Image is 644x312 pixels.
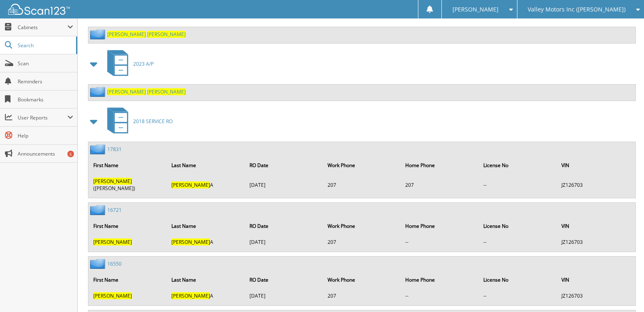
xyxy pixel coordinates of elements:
span: Announcements [18,150,73,157]
td: [DATE] [245,235,323,249]
td: -- [479,235,556,249]
span: [PERSON_NAME] [171,239,210,245]
td: A [167,289,245,303]
span: Cabinets [18,24,67,31]
span: [PERSON_NAME] [93,239,132,245]
td: 207 [323,289,401,303]
span: [PERSON_NAME] [107,31,146,38]
span: [PERSON_NAME] [147,31,186,38]
a: 17831 [107,146,122,153]
img: folder2.png [90,205,107,215]
span: Reminders [18,78,73,85]
td: JZ126703 [557,235,635,249]
th: Last Name [167,271,245,288]
a: 2023 A/P [102,48,154,80]
th: Home Phone [401,218,478,234]
td: 207 [323,174,401,195]
th: RO Date [245,271,323,288]
th: Home Phone [401,157,478,174]
span: [PERSON_NAME] [452,7,499,12]
th: Work Phone [323,218,401,234]
th: Last Name [167,157,245,174]
span: 2018 SERVICE RO [133,118,173,125]
a: [PERSON_NAME] [PERSON_NAME] [107,88,186,95]
td: -- [401,235,478,249]
th: RO Date [245,218,323,234]
td: ([PERSON_NAME]) [89,174,166,195]
th: VIN [557,157,635,174]
img: folder2.png [90,29,107,39]
span: Search [18,42,72,49]
th: License No [479,218,556,234]
span: Bookmarks [18,96,73,103]
a: 16550 [107,260,122,267]
th: Work Phone [323,157,401,174]
span: User Reports [18,114,67,121]
th: Home Phone [401,271,478,288]
th: RO Date [245,157,323,174]
span: [PERSON_NAME] [171,181,210,188]
th: VIN [557,271,635,288]
td: JZ126703 [557,174,635,195]
span: [PERSON_NAME] [147,88,186,95]
a: 2018 SERVICE RO [102,105,173,138]
th: First Name [89,157,166,174]
div: 6 [67,151,74,157]
th: First Name [89,218,166,234]
td: JZ126703 [557,289,635,303]
th: First Name [89,271,166,288]
th: VIN [557,218,635,234]
img: folder2.png [90,259,107,269]
iframe: Chat Widget [603,273,644,312]
td: -- [401,289,478,303]
td: A [167,174,245,195]
span: Help [18,132,73,139]
td: -- [479,289,556,303]
span: Valley Motors Inc ([PERSON_NAME]) [528,7,626,12]
th: Work Phone [323,271,401,288]
th: License No [479,157,556,174]
td: [DATE] [245,174,323,195]
td: [DATE] [245,289,323,303]
span: [PERSON_NAME] [93,292,132,299]
span: [PERSON_NAME] [93,178,132,185]
td: 207 [401,174,478,195]
span: [PERSON_NAME] [107,88,146,95]
a: [PERSON_NAME] [PERSON_NAME] [107,31,186,38]
td: A [167,235,245,249]
th: Last Name [167,218,245,234]
span: Scan [18,60,73,67]
img: folder2.png [90,144,107,154]
th: License No [479,271,556,288]
a: 16721 [107,206,122,213]
img: folder2.png [90,87,107,97]
img: scan123-logo-white.svg [8,4,70,15]
td: 207 [323,235,401,249]
span: [PERSON_NAME] [171,292,210,299]
td: -- [479,174,556,195]
span: 2023 A/P [133,60,154,67]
